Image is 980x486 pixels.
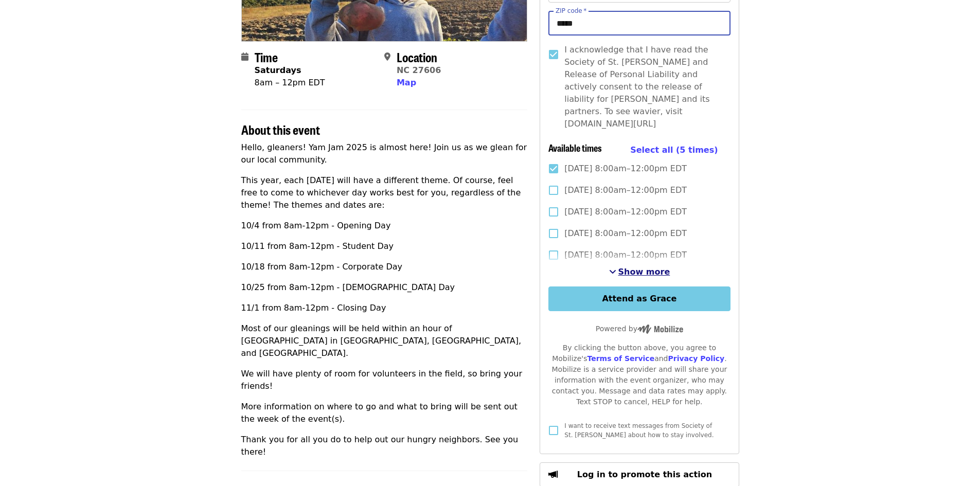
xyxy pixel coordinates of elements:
[564,184,687,196] span: [DATE] 8:00am–12:00pm EDT
[587,354,654,363] a: Terms of Service
[397,78,416,87] span: Map
[548,286,730,311] button: Attend as Grace
[630,142,718,158] button: Select all (5 times)
[618,267,670,277] span: Show more
[241,281,528,294] p: 10/25 from 8am-12pm - [DEMOGRAPHIC_DATA] Day
[609,266,670,278] button: See more timeslots
[241,434,528,458] p: Thank you for all you do to help out our hungry neighbors. See you there!
[556,8,586,14] label: ZIP code
[241,120,320,138] span: About this event
[241,302,528,314] p: 11/1 from 8am-12pm - Closing Day
[241,261,528,273] p: 10/18 from 8am-12pm - Corporate Day
[564,422,714,439] span: I want to receive text messages from Society of St. [PERSON_NAME] about how to stay involved.
[564,44,722,130] span: I acknowledge that I have read the Society of St. [PERSON_NAME] and Release of Personal Liability...
[564,163,687,175] span: [DATE] 8:00am–12:00pm EDT
[241,141,528,166] p: Hello, gleaners! Yam Jam 2025 is almost here! Join us as we glean for our local community.
[637,325,683,334] img: Powered by Mobilize
[564,206,687,218] span: [DATE] 8:00am–12:00pm EDT
[596,325,683,333] span: Powered by
[241,220,528,232] p: 10/4 from 8am-12pm - Opening Day
[241,174,528,211] p: This year, each [DATE] will have a different theme. Of course, feel free to come to whichever day...
[564,227,687,240] span: [DATE] 8:00am–12:00pm EDT
[255,65,301,75] strong: Saturdays
[255,77,325,89] div: 8am – 12pm EDT
[241,240,528,253] p: 10/11 from 8am-12pm - Student Day
[577,470,712,479] span: Log in to promote this action
[397,48,437,66] span: Location
[668,354,724,363] a: Privacy Policy
[564,249,687,261] span: [DATE] 8:00am–12:00pm EDT
[630,145,718,155] span: Select all (5 times)
[397,65,441,75] a: NC 27606
[241,368,528,392] p: We will have plenty of room for volunteers in the field, so bring your friends!
[397,77,416,89] button: Map
[241,52,248,62] i: calendar icon
[548,343,730,407] div: By clicking the button above, you agree to Mobilize's and . Mobilize is a service provider and wi...
[241,401,528,425] p: More information on where to go and what to bring will be sent out the week of the event(s).
[241,322,528,359] p: Most of our gleanings will be held within an hour of [GEOGRAPHIC_DATA] in [GEOGRAPHIC_DATA], [GEO...
[548,11,730,35] input: ZIP code
[384,52,390,62] i: map-marker-alt icon
[548,141,602,154] span: Available times
[255,48,278,66] span: Time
